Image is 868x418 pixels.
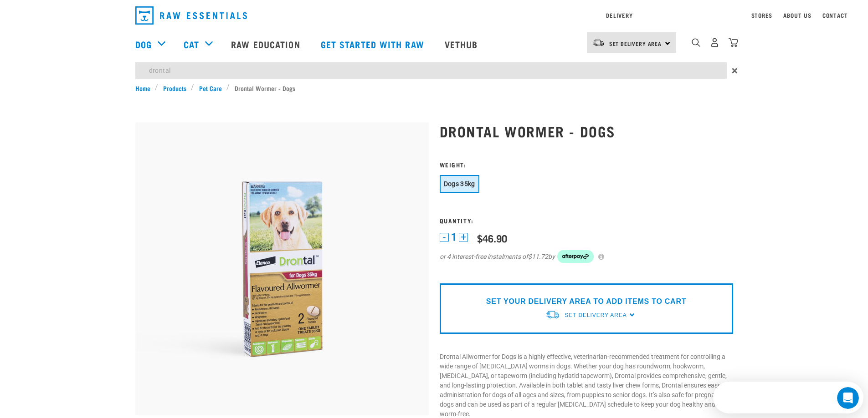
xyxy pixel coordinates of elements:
a: Contact [822,14,848,17]
div: or 4 interest-free instalments of by [440,250,733,263]
img: van-moving.png [592,39,605,47]
iframe: Intercom live chat [837,387,859,409]
a: Stores [751,14,773,17]
h3: Quantity: [440,217,733,224]
img: user.png [710,38,719,47]
nav: breadcrumbs [135,83,733,93]
img: home-icon-1@2x.png [692,38,700,47]
span: Set Delivery Area [609,42,662,45]
img: RE Product Shoot 2023 Nov8661 [135,122,429,415]
h3: Weight: [440,161,733,168]
span: 1 [451,232,457,242]
a: Cat [184,37,199,51]
a: Dog [135,37,152,51]
img: Afterpay [557,250,594,263]
img: Raw Essentials Logo [135,6,247,25]
span: $11.72 [528,252,548,262]
img: home-icon@2x.png [729,38,738,47]
img: van-moving.png [545,310,560,319]
h1: Drontal Wormer - Dogs [440,123,733,139]
span: × [732,62,738,79]
iframe: Intercom live chat discovery launcher [713,382,863,413]
a: Products [158,83,191,93]
a: Pet Care [194,83,226,93]
a: About Us [783,14,811,17]
button: + [459,233,468,242]
a: Delivery [606,14,632,17]
span: Dogs 35kg [444,180,475,187]
p: SET YOUR DELIVERY AREA TO ADD ITEMS TO CART [486,296,686,307]
a: Vethub [436,26,489,62]
button: Dogs 35kg [440,175,479,193]
button: - [440,233,449,242]
span: Set Delivery Area [565,312,627,318]
div: $46.90 [477,232,507,244]
a: Get started with Raw [312,26,436,62]
input: Search... [135,62,727,79]
nav: dropdown navigation [128,3,740,28]
a: Raw Education [222,26,311,62]
a: Home [135,83,155,93]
